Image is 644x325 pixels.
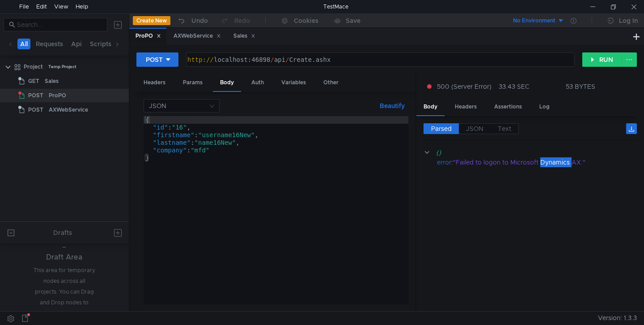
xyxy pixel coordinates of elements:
[316,74,346,91] div: Other
[582,52,622,67] button: RUN
[28,89,43,102] span: POST
[234,15,250,26] div: Redo
[448,99,484,115] div: Headers
[28,74,39,88] span: GET
[49,103,88,117] div: AXWebService
[136,31,161,41] div: ProPO
[453,157,626,167] div: "Failed to logon to Microsoft Dynamics AX."
[133,16,170,25] button: Create New
[416,99,445,116] div: Body
[376,100,408,111] button: Beautify
[176,74,210,91] div: Params
[513,17,555,25] div: No Environment
[437,157,637,167] div: :
[170,14,214,27] button: Undo
[233,31,255,41] div: Sales
[532,99,557,115] div: Log
[598,312,637,325] span: Version: 1.3.3
[346,17,360,24] div: Save
[498,125,511,133] span: Text
[174,31,221,41] div: AXWebService
[213,74,241,92] div: Body
[214,14,256,27] button: Redo
[28,103,43,117] span: POST
[466,125,483,133] span: JSON
[437,157,451,167] div: error
[274,74,313,91] div: Variables
[619,15,638,26] div: Log In
[17,39,30,49] button: All
[17,20,102,30] input: Search...
[24,60,43,74] div: Project
[294,15,318,26] div: Cookies
[87,39,114,49] button: Scripts
[48,60,76,74] div: Temp Project
[566,82,595,91] div: 53 BYTES
[437,82,491,91] span: 500 (Server Error)
[244,74,271,91] div: Auth
[136,52,178,67] button: POST
[191,15,208,26] div: Undo
[45,74,59,88] div: Sales
[68,39,85,49] button: Api
[487,99,529,115] div: Assertions
[49,89,66,102] div: ProPO
[436,147,624,157] div: {}
[53,227,72,238] div: Drafts
[431,125,452,133] span: Parsed
[136,74,173,91] div: Headers
[146,55,163,65] div: POST
[33,39,66,49] button: Requests
[502,13,564,28] button: No Environment
[499,82,530,91] div: 33.43 SEC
